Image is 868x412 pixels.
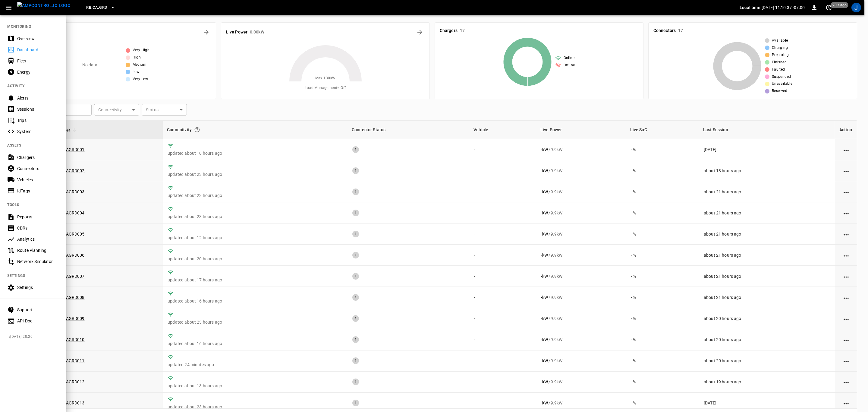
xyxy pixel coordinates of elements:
div: Overview [17,36,59,42]
div: Support [17,307,59,313]
div: Trips [17,117,59,123]
button: set refresh interval [824,3,834,12]
div: Reports [17,214,59,220]
div: Connectors [17,166,59,172]
div: profile-icon [851,3,861,12]
span: RB.CA.GRD [86,4,107,11]
p: [DATE] 11:10:37 -07:00 [762,5,805,11]
div: Analytics [17,236,59,242]
div: Fleet [17,58,59,64]
div: Network Simulator [17,258,59,265]
span: 20 s ago [831,2,848,8]
div: Chargers [17,154,59,160]
div: Energy [17,69,59,75]
span: v [DATE] 20:20 [8,334,61,340]
div: System [17,128,59,135]
div: Vehicles [17,177,59,183]
div: Alerts [17,95,59,101]
div: Route Planning [17,247,59,253]
div: Sessions [17,106,59,112]
div: CDRs [17,225,59,231]
div: Settings [17,284,59,290]
div: API Doc [17,318,59,324]
img: ampcontrol.io logo [17,2,71,9]
div: IdTags [17,188,59,194]
p: Local time [740,5,760,11]
div: Dashboard [17,47,59,53]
